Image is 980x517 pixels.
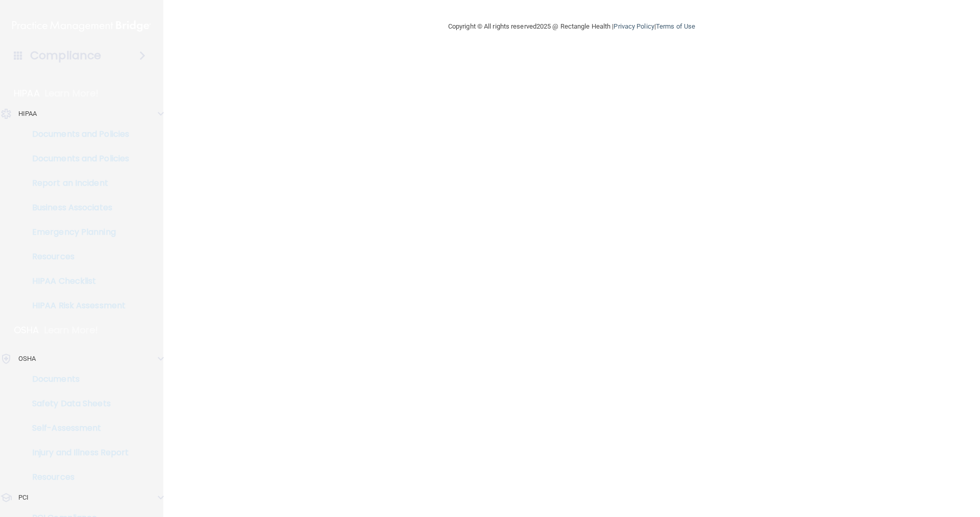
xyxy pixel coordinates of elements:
[7,423,146,433] p: Self-Assessment
[7,154,146,164] p: Documents and Policies
[7,399,146,409] p: Safety Data Sheets
[7,129,146,139] p: Documents and Policies
[385,10,758,43] div: Copyright © All rights reserved 2025 @ Rectangle Health | |
[614,22,654,30] a: Privacy Policy
[14,87,40,100] p: HIPAA
[44,324,99,336] p: Learn More!
[18,353,36,365] p: OSHA
[656,22,695,30] a: Terms of Use
[18,491,29,504] p: PCI
[7,178,146,188] p: Report an Incident
[7,252,146,262] p: Resources
[12,16,151,36] img: PMB logo
[14,324,39,336] p: OSHA
[45,87,99,100] p: Learn More!
[18,108,37,120] p: HIPAA
[7,276,146,286] p: HIPAA Checklist
[7,203,146,213] p: Business Associates
[7,227,146,237] p: Emergency Planning
[7,472,146,482] p: Resources
[7,301,146,311] p: HIPAA Risk Assessment
[7,374,146,384] p: Documents
[30,48,101,63] h4: Compliance
[7,448,146,458] p: Injury and Illness Report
